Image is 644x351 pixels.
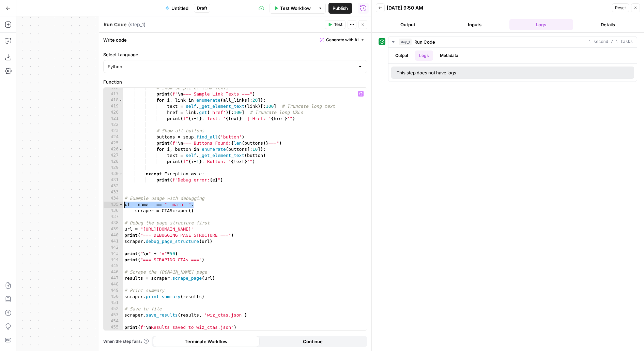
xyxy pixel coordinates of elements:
[104,202,123,208] div: 435
[104,324,123,331] div: 455
[104,116,123,122] div: 421
[104,251,123,257] div: 443
[104,232,123,238] div: 440
[399,39,412,45] span: step_1
[104,318,123,324] div: 454
[104,257,123,263] div: 444
[104,306,123,312] div: 452
[280,5,311,12] span: Test Workflow
[104,177,123,183] div: 431
[104,122,123,128] div: 422
[104,294,123,300] div: 450
[104,195,123,202] div: 434
[104,159,123,165] div: 428
[104,91,123,97] div: 417
[104,275,123,281] div: 447
[415,50,433,61] button: Logs
[197,5,207,11] span: Draft
[104,269,123,275] div: 446
[128,21,145,28] span: ( step_1 )
[104,140,123,146] div: 425
[185,338,228,345] span: Terminate Workflow
[161,3,193,14] button: Untitled
[388,36,637,47] button: 1 second / 1 tasks
[103,338,149,345] a: When the step fails:
[104,85,123,91] div: 416
[104,238,123,245] div: 441
[104,312,123,318] div: 453
[104,245,123,251] div: 442
[334,21,342,28] span: Test
[103,51,367,58] label: Select Language
[119,202,123,208] span: Toggle code folding, rows 435 through 436
[376,19,440,30] button: Output
[333,5,348,12] span: Publish
[119,146,123,152] span: Toggle code folding, rows 426 through 428
[104,263,123,269] div: 445
[104,103,123,109] div: 419
[104,171,123,177] div: 430
[615,5,626,11] span: Reset
[104,189,123,195] div: 433
[104,21,126,28] textarea: Run Code
[260,336,366,347] button: Continue
[576,19,640,30] button: Details
[119,97,123,103] span: Toggle code folding, rows 418 through 421
[303,338,323,345] span: Continue
[104,214,123,220] div: 437
[108,63,355,70] input: Python
[388,48,637,82] div: 1 second / 1 tasks
[104,226,123,232] div: 439
[414,39,435,45] span: Run Code
[588,39,633,45] span: 1 second / 1 tasks
[104,281,123,288] div: 448
[104,128,123,134] div: 423
[104,109,123,116] div: 420
[104,220,123,226] div: 438
[104,97,123,103] div: 418
[326,37,358,43] span: Generate with AI
[436,50,462,61] button: Metadata
[104,288,123,294] div: 449
[104,146,123,152] div: 426
[104,183,123,189] div: 432
[103,78,367,85] label: Function
[104,134,123,140] div: 424
[104,152,123,159] div: 427
[270,3,315,14] button: Test Workflow
[104,165,123,171] div: 429
[99,33,371,47] div: Write code
[391,50,412,61] button: Output
[104,300,123,306] div: 451
[317,35,367,44] button: Generate with AI
[612,3,629,12] button: Reset
[325,20,346,29] button: Test
[119,171,123,177] span: Toggle code folding, rows 430 through 431
[104,208,123,214] div: 436
[509,19,573,30] button: Logs
[328,3,352,14] button: Publish
[443,19,507,30] button: Inputs
[397,69,542,76] div: This step does not have logs
[171,5,188,12] span: Untitled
